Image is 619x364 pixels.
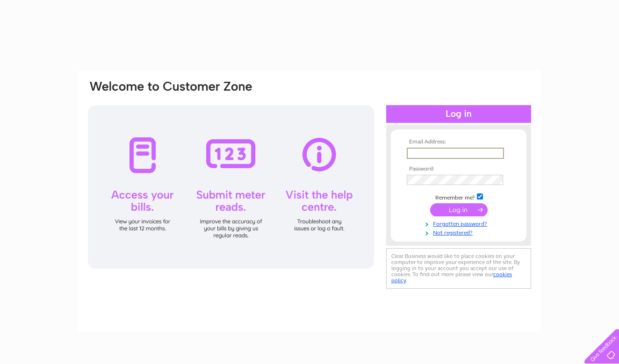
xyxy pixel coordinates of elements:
th: Password: [404,166,513,172]
td: Remember me? [404,192,513,201]
th: Email Address: [404,139,513,145]
a: cookies policy [391,271,512,284]
a: Not registered? [407,228,513,236]
div: Clear Business would like to place cookies on your computer to improve your experience of the sit... [386,248,531,289]
input: Submit [430,203,488,216]
a: Forgotten password? [407,219,513,228]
